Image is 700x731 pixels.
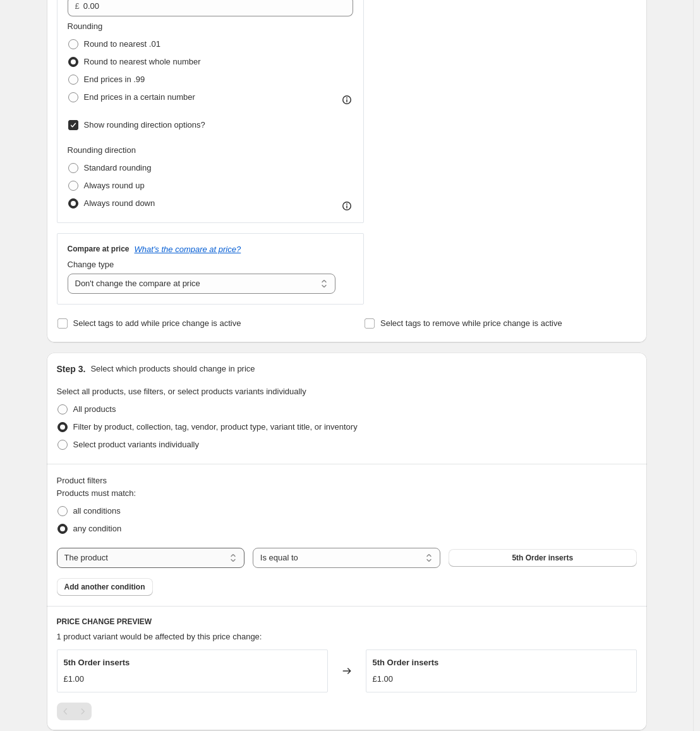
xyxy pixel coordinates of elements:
[84,163,152,172] span: Standard rounding
[73,404,116,414] span: All products
[373,674,394,684] span: £1.00
[84,120,205,130] span: Show rounding direction options?
[64,674,85,684] span: £1.00
[73,506,121,516] span: all conditions
[449,549,636,567] button: 5th Order inserts
[135,245,241,254] button: What's the compare at price?
[64,658,130,667] span: 5th Order inserts
[84,92,195,102] span: End prices in a certain number
[84,57,201,66] span: Round to nearest whole number
[73,440,199,449] span: Select product variants individually
[68,21,103,31] span: Rounding
[84,198,155,208] span: Always round down
[380,318,562,328] span: Select tags to remove while price change is active
[57,578,153,596] button: Add another condition
[75,1,80,11] span: £
[57,617,637,627] h6: PRICE CHANGE PREVIEW
[57,363,86,375] h2: Step 3.
[512,553,573,563] span: 5th Order inserts
[57,488,136,498] span: Products must match:
[84,75,145,84] span: End prices in .99
[57,474,637,487] div: Product filters
[57,632,262,641] span: 1 product variant would be affected by this price change:
[73,422,358,432] span: Filter by product, collection, tag, vendor, product type, variant title, or inventory
[68,260,114,269] span: Change type
[57,387,306,396] span: Select all products, use filters, or select products variants individually
[84,39,160,49] span: Round to nearest .01
[68,244,130,254] h3: Compare at price
[373,658,439,667] span: 5th Order inserts
[90,363,255,375] p: Select which products should change in price
[84,181,145,190] span: Always round up
[73,318,241,328] span: Select tags to add while price change is active
[64,582,145,592] span: Add another condition
[68,145,136,155] span: Rounding direction
[73,524,122,533] span: any condition
[57,703,92,720] nav: Pagination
